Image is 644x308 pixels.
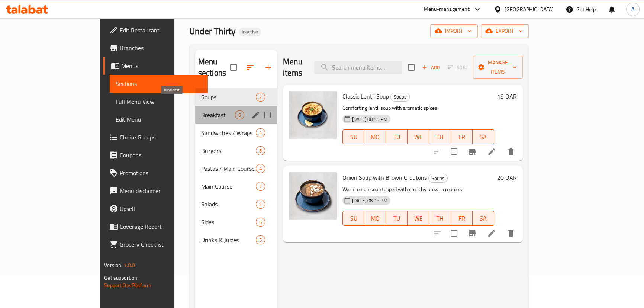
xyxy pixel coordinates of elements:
a: Coverage Report [103,218,208,235]
span: Soups [429,174,447,183]
button: TH [429,211,451,226]
span: Burgers [201,146,256,155]
span: Manage items [479,58,517,77]
span: Menus [121,61,202,70]
div: items [256,146,265,155]
span: Coverage Report [120,222,202,231]
span: WE [410,132,426,142]
a: Edit menu item [487,147,496,156]
span: Branches [120,44,202,52]
span: Grocery Checklist [120,240,202,249]
span: SA [476,132,491,142]
div: Pastas / Main Course4 [195,160,277,177]
span: Pastas / Main Course [201,164,256,173]
button: export [481,24,529,38]
span: Inactive [239,29,261,35]
span: 2 [256,201,265,208]
span: Select to update [446,225,462,241]
span: Coupons [120,151,202,160]
span: Add item [419,62,443,73]
span: [DATE] 08:15 PM [349,116,390,123]
span: Soups [201,93,256,102]
button: TH [429,129,451,144]
input: search [314,61,402,74]
button: TU [386,211,408,226]
span: Salads [201,200,256,209]
button: Manage items [473,56,523,79]
div: Sides6 [195,213,277,231]
div: items [256,93,265,102]
button: Branch-specific-item [463,224,481,242]
span: TU [389,132,405,142]
span: Choice Groups [120,133,202,142]
a: Grocery Checklist [103,235,208,253]
div: Soups [428,174,448,183]
span: Drinks & Juices [201,235,256,244]
p: Comforting lentil soup with aromatic spices. [342,103,494,113]
span: Sides [201,218,256,227]
p: Warm onion soup topped with crunchy brown croutons. [342,185,494,194]
span: Get support on: [104,273,138,283]
span: 5 [256,147,265,154]
div: Main Course7 [195,177,277,195]
span: Add [421,63,441,72]
div: Inactive [239,28,261,36]
div: [GEOGRAPHIC_DATA] [505,5,554,13]
a: Coupons [103,146,208,164]
span: export [487,26,523,36]
span: 2 [256,94,265,101]
span: WE [410,213,426,224]
a: Menu disclaimer [103,182,208,200]
div: Main Course [201,182,256,191]
button: import [430,24,478,38]
span: Upsell [120,204,202,213]
a: Menus [103,57,208,75]
div: items [235,110,244,119]
span: Version: [104,260,122,270]
a: Sections [110,75,208,93]
button: MO [364,129,386,144]
nav: Menu sections [195,85,277,252]
button: SA [473,211,494,226]
button: SU [342,129,364,144]
span: FR [454,132,470,142]
button: WE [408,129,429,144]
span: SU [346,132,361,142]
a: Promotions [103,164,208,182]
span: 1.0.0 [124,260,135,270]
span: 7 [256,183,265,190]
span: Select section [403,60,419,75]
span: Menu disclaimer [120,186,202,195]
span: Sort sections [241,58,259,76]
button: TU [386,129,408,144]
span: 4 [256,165,265,172]
span: Edit Restaurant [120,26,202,35]
span: TH [432,132,448,142]
span: MO [367,213,383,224]
h2: Menu items [283,56,305,78]
span: TH [432,213,448,224]
img: Classic Lentil Soup [289,91,337,139]
span: Classic Lentil Soup [342,91,389,102]
div: items [256,128,265,137]
div: items [256,164,265,173]
div: Breakfast6edit [195,106,277,124]
button: SA [473,129,494,144]
button: FR [451,211,473,226]
span: [DATE] 08:15 PM [349,197,390,204]
div: Drinks & Juices5 [195,231,277,249]
div: Salads2 [195,195,277,213]
a: Upsell [103,200,208,218]
a: Edit Menu [110,110,208,128]
a: Branches [103,39,208,57]
div: Soups [390,93,410,102]
a: Full Menu View [110,93,208,110]
div: items [256,200,265,209]
a: Edit menu item [487,229,496,238]
div: Sandwiches / Wraps4 [195,124,277,142]
span: SU [346,213,361,224]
